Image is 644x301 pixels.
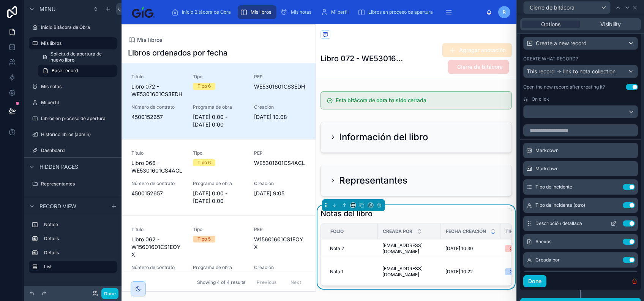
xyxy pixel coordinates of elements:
[41,84,115,90] label: Mis notas
[122,63,316,139] a: TítuloLibro 072 - WE5301601CS3EDHTipoTipo 6PEPWE5301601CS3EDHNúmero de contrato4500152657Programa...
[445,246,473,252] span: [DATE] 10:30
[39,5,55,13] span: Menu
[193,74,245,80] span: Tipo
[182,9,231,15] span: Inicio Bitácora de Obra
[131,104,184,110] span: Número de contrato
[523,84,605,90] div: Open the new record after creating it?
[254,181,306,187] span: Creación
[523,37,638,50] button: Create a new record
[128,36,163,44] a: Mis libros
[535,220,582,227] span: Descripción detallada
[530,4,575,11] span: Cierre de bitácora
[29,144,117,157] a: Dashboard
[193,181,245,187] span: Programa de obra
[131,181,184,187] span: Número de contrato
[165,4,486,21] div: scrollable content
[330,228,344,234] span: Folio
[254,227,306,233] span: PEP
[197,83,211,90] div: Tipo 6
[29,81,117,93] a: Mis notas
[41,24,115,30] label: Inicio Bitácora de Obra
[355,5,438,19] a: Libros en proceso de apertura
[52,68,78,74] span: Base record
[318,5,354,19] a: Mi perfil
[532,96,549,102] span: On click
[527,68,555,75] span: This record
[254,150,306,156] span: PEP
[503,9,506,15] span: R
[254,113,306,121] span: [DATE] 10:08
[39,163,78,171] span: Hidden pages
[510,268,548,275] div: Cambio de precio
[251,9,271,15] span: Mis libros
[535,202,585,208] span: Tipo de incidente (otro)
[254,83,306,90] span: WE5301601CS3EDH
[331,9,349,15] span: Mi perfil
[523,65,638,78] button: This recordlink to nota collection
[29,21,117,33] a: Inicio Bitácora de Obra
[254,190,306,197] span: [DATE] 9:05
[330,269,343,275] span: Nota 1
[51,51,112,63] span: Solicitud de apertura de nuevo libro
[44,264,111,270] label: List
[535,166,559,172] span: Markdown
[505,228,549,234] span: Tipo de incidente
[41,100,115,106] label: Mi perfil
[193,227,245,233] span: Tipo
[535,184,572,190] span: Tipo de incidente
[382,266,436,278] span: [EMAIL_ADDRESS][DOMAIN_NAME]
[29,112,117,125] a: Libros en proceso de apertura
[131,190,184,197] span: 4500152657
[254,236,306,251] span: W15601601CS1EOYX
[29,128,117,141] a: Histórico libros (admin)
[44,236,114,242] label: Details
[193,104,245,110] span: Programa de obra
[254,74,306,80] span: PEP
[523,275,546,287] button: Done
[131,113,184,121] span: 4500152657
[41,116,115,122] label: Libros en proceso de apertura
[523,1,611,14] button: Cierre de bitácora
[197,236,211,242] div: Tipo 5
[382,242,436,255] span: [EMAIL_ADDRESS][DOMAIN_NAME]
[193,265,245,271] span: Programa de obra
[510,245,519,252] div: Otro
[122,215,316,299] a: TítuloLibro 062 - W15601601CS1EOYXTipoTipo 5PEPW15601601CS1EOYXNúmero de contrato111Programa de o...
[278,5,317,19] a: Mis notas
[169,5,236,19] a: Inicio Bitácora de Obra
[131,150,184,156] span: Título
[563,68,616,75] span: link to nota collection
[383,228,412,234] span: Creada por
[368,9,433,15] span: Libros en proceso de apertura
[137,36,163,44] span: Mis libros
[41,131,115,138] label: Histórico libros (admin)
[291,9,311,15] span: Mis notas
[44,222,114,228] label: Notice
[254,159,306,167] span: WE5301601CS4ACL
[39,203,76,210] span: Record view
[101,288,118,299] button: Done
[29,97,117,109] a: Mi perfil
[41,40,112,46] label: Mis libros
[131,159,184,174] span: Libro 066 - WE5301601CS4ACL
[330,246,344,252] span: Nota 2
[131,265,184,271] span: Número de contrato
[600,21,621,28] span: Visibility
[193,113,245,128] span: [DATE] 0:00 - [DATE] 0:00
[535,257,560,263] span: Creada por
[193,190,245,205] span: [DATE] 0:00 - [DATE] 0:00
[193,150,245,156] span: Tipo
[523,56,578,62] label: Create what record?
[128,6,159,18] img: App logo
[320,208,373,219] h1: Notas del libro
[38,51,117,63] a: Solicitud de apertura de nuevo libro
[38,65,117,77] a: Base record
[541,21,560,28] span: Options
[445,269,473,275] span: [DATE] 10:22
[446,228,486,234] span: Fecha creación
[320,53,405,64] h1: Libro 072 - WE5301601CS3EDH
[29,37,117,49] a: Mis libros
[254,265,306,271] span: Creación
[41,181,115,187] label: Representantes
[131,74,184,80] span: Título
